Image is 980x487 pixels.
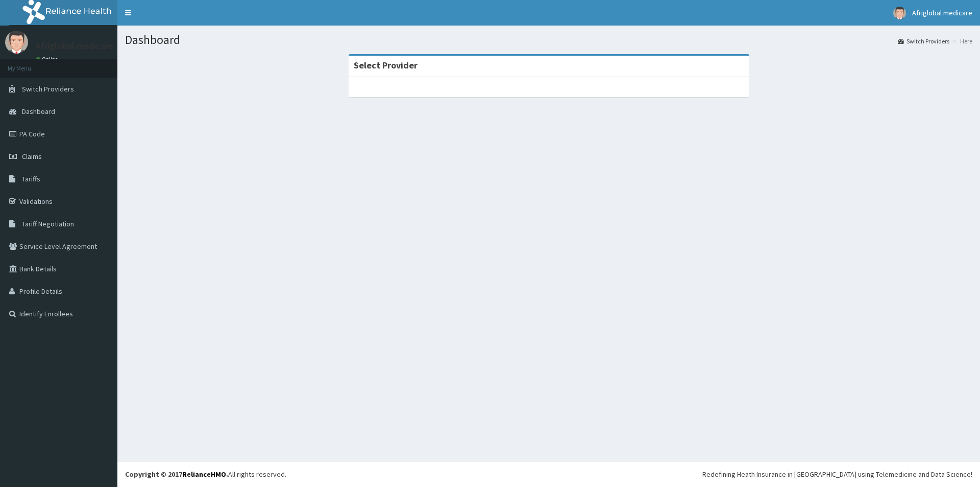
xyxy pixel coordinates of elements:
[22,219,74,228] span: Tariff Negotiation
[22,84,74,94] span: Switch Providers
[354,59,418,71] strong: Select Provider
[36,41,113,51] p: Afriglobal medicare
[36,56,60,63] a: Online
[898,37,949,45] a: Switch Providers
[950,37,972,45] li: Here
[893,7,906,19] img: User Image
[125,33,972,47] h1: Dashboard
[702,469,972,479] div: Redefining Heath Insurance in [GEOGRAPHIC_DATA] using Telemedicine and Data Science!
[182,470,226,479] a: RelianceHMO
[22,107,55,116] span: Dashboard
[912,8,972,17] span: Afriglobal medicare
[117,461,980,487] footer: All rights reserved.
[125,470,228,479] strong: Copyright © 2017 .
[5,31,28,54] img: User Image
[22,174,40,183] span: Tariffs
[22,152,42,161] span: Claims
